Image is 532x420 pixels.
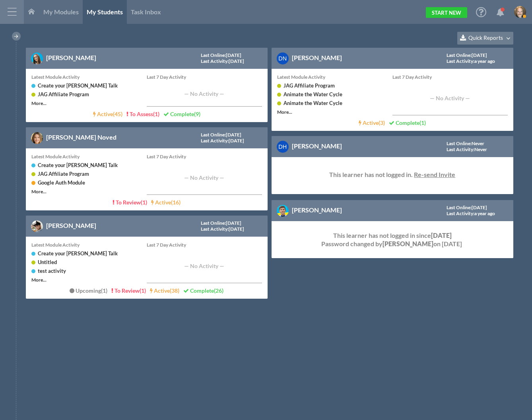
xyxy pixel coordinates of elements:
span: Last Activity [447,58,473,64]
a: Create your [PERSON_NAME] Talk [38,162,118,168]
a: To Review(1) [111,287,146,294]
div: : [DATE] [447,52,490,58]
span: DH [278,144,287,150]
div: Last 7 Day Activity [147,73,262,81]
span: DN [278,55,287,62]
div: — No Activity — [147,161,262,195]
a: Animate the Water Cycle [283,91,342,97]
div: Latest Module Activity [277,73,388,81]
a: [PERSON_NAME] [292,54,342,61]
a: JAG Affiliate Program [38,91,89,97]
a: More... [31,277,47,283]
div: : a year ago [447,211,495,216]
div: : [DATE] [447,205,490,210]
a: Complete(26) [183,287,223,294]
span: My Modules [43,8,79,16]
span: Last Online [447,140,470,146]
a: Create your [PERSON_NAME] Talk [38,82,118,89]
span: Last Activity [201,226,227,232]
span: Last Activity [447,146,473,152]
a: Upcoming(1) [70,287,107,294]
a: Google Auth Module [38,179,85,186]
div: This learner has not logged in. [277,161,508,179]
div: Latest Module Activity [31,152,143,161]
img: image [31,220,43,232]
div: Last 7 Day Activity [147,152,262,161]
a: Re-send Invite [414,171,455,178]
img: image [31,132,43,144]
a: Create your [PERSON_NAME] Talk [38,250,118,257]
a: To Review(1) [113,199,147,206]
b: [DATE] [431,231,452,239]
div: — No Activity — [147,249,262,283]
a: More... [277,109,292,115]
a: JAG Affiliate Program [283,82,335,89]
div: : Never [447,141,487,146]
div: Last 7 Day Activity [147,241,262,249]
div: : Never [447,147,487,152]
img: image [31,52,43,64]
span: Last Online [201,132,225,138]
span: Last Activity [447,210,473,216]
a: Animate the Water Cycle [283,100,342,106]
div: : [DATE] [201,138,244,144]
a: [PERSON_NAME] Noved [46,133,116,141]
div: : [DATE] [201,220,245,226]
div: Latest Module Activity [31,73,143,81]
span: Last Online [201,52,225,58]
a: JAG Affiliate Program [38,171,89,177]
a: [PERSON_NAME] [292,142,342,150]
b: [PERSON_NAME] [382,240,433,247]
span: Password changed by on [DATE] [321,240,462,247]
div: : [DATE] [201,52,245,58]
a: Active(45) [93,111,122,117]
span: Quick Reports [468,35,503,41]
div: — No Activity — [392,81,508,115]
span: Last Online [447,52,470,58]
img: image [514,6,526,18]
a: To Assess(1) [126,111,159,117]
a: Active(38) [150,287,179,294]
span: Last Activity [201,138,227,144]
span: My Students [87,8,123,16]
div: Latest Module Activity [31,241,143,249]
span: Task Inbox [131,8,161,16]
a: Active(3) [359,119,385,126]
div: : [DATE] [201,132,245,138]
a: [PERSON_NAME] [46,54,96,61]
img: image [277,205,289,217]
div: — No Activity — [147,81,262,107]
a: [PERSON_NAME] [46,222,96,229]
a: [PERSON_NAME] [292,206,342,214]
a: Untitled [38,259,57,265]
button: Quick Reports [457,32,513,45]
div: : [DATE] [201,58,244,64]
a: More... [31,189,47,194]
a: Complete(1) [389,119,426,126]
a: test activity [38,268,66,274]
div: Last 7 Day Activity [392,73,508,81]
a: Complete(9) [163,111,200,117]
a: Active(16) [151,199,181,206]
span: Last Activity [201,58,227,64]
span: This learner has not logged in since [333,231,452,239]
a: More... [31,100,47,106]
a: Start New [426,7,467,18]
span: Last Online [201,220,225,226]
span: Last Online [447,204,470,210]
div: : [DATE] [201,226,244,232]
div: : a year ago [447,58,495,64]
